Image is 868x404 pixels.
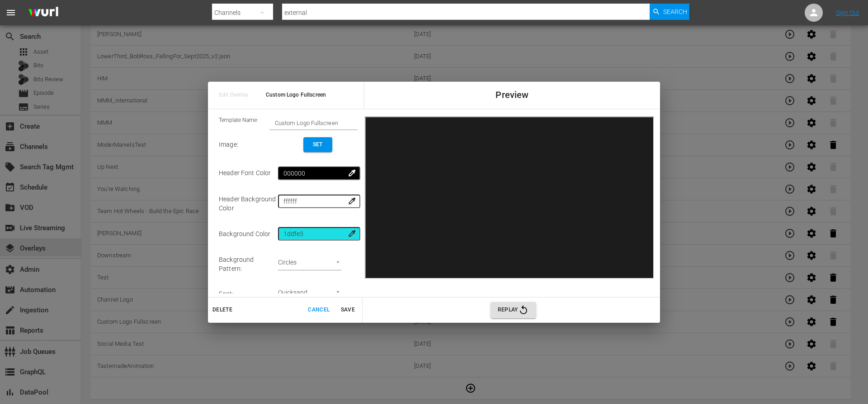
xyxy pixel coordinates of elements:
span: menu [5,7,16,18]
div: Quicksand [278,288,341,301]
span: Custom Logo Fullscreen [266,90,367,100]
span: Delete Template [208,306,237,313]
span: Delete [212,305,233,315]
span: Preview [495,90,528,100]
a: Sign Out [836,9,859,16]
button: Cancel [304,302,333,317]
span: colorize [348,196,357,205]
div: Circles [278,257,341,271]
span: colorize [348,168,357,177]
span: colorize [348,229,357,238]
button: Replay [491,302,536,318]
td: Image : [219,130,278,159]
img: ans4CAIJ8jUAAAAAAAAAAAAAAAAAAAAAAAAgQb4GAAAAAAAAAAAAAAAAAAAAAAAAJMjXAAAAAAAAAAAAAAAAAAAAAAAAgAT5G... [22,2,65,23]
span: Edit Overlay [219,90,252,100]
button: Save [333,302,362,317]
button: Set [303,137,332,152]
span: Template Name: [219,116,258,130]
td: Background Pattern : [219,248,278,280]
span: Search [663,4,687,20]
button: Delete [208,302,237,317]
td: Header Font Color [219,159,278,187]
td: Header Background Color [219,187,278,220]
td: Background Color [219,220,278,248]
span: Replay [498,305,529,316]
td: Font : [219,280,278,308]
span: Cancel [308,305,330,315]
span: Save [337,305,359,315]
span: Set [311,140,325,149]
